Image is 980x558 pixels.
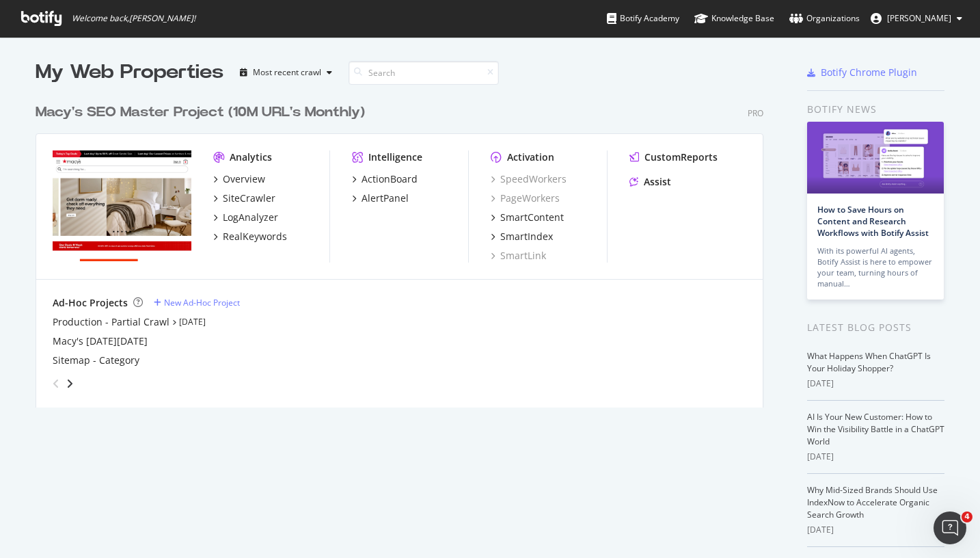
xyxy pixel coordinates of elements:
a: SmartIndex [491,230,553,243]
div: Overview [223,172,265,186]
a: SmartContent [491,211,564,224]
a: Macy's SEO Master Project (10M URL's Monthly) [36,103,370,122]
input: Search [349,61,499,85]
div: With its powerful AI agents, Botify Assist is here to empower your team, turning hours of manual… [817,245,934,289]
a: How to Save Hours on Content and Research Workflows with Botify Assist [817,204,929,239]
a: [DATE] [179,316,206,328]
div: SmartIndex [500,230,553,243]
div: Latest Blog Posts [807,320,944,335]
div: SiteCrawler [223,191,275,205]
div: SmartContent [500,211,564,224]
div: New Ad-Hoc Project [164,297,240,308]
a: What Happens When ChatGPT Is Your Holiday Shopper? [807,350,931,374]
div: angle-left [47,373,65,395]
div: [DATE] [807,451,944,463]
div: ActionBoard [362,172,418,186]
div: grid [36,86,774,408]
a: LogAnalyzer [213,211,278,224]
span: Welcome back, [PERSON_NAME] ! [72,13,195,24]
div: Activation [507,150,554,164]
a: Overview [213,172,265,186]
img: www.macys.com [53,150,191,261]
span: 4 [962,511,972,522]
a: Production - Partial Crawl [53,315,169,329]
div: Ad-Hoc Projects [53,296,128,310]
a: RealKeywords [213,230,287,243]
iframe: Intercom live chat [934,511,966,544]
div: Macy's SEO Master Project (10M URL's Monthly) [36,103,365,122]
div: Analytics [230,150,272,164]
div: [DATE] [807,524,944,536]
a: ActionBoard [352,172,418,186]
div: [DATE] [807,377,944,390]
span: Allison Gollub [887,12,951,24]
a: SmartLink [491,249,546,263]
div: LogAnalyzer [223,211,278,224]
div: Botify news [807,102,944,117]
a: Botify Chrome Plugin [807,66,917,79]
a: PageWorkers [491,191,560,205]
a: Assist [629,175,671,189]
a: New Ad-Hoc Project [154,297,240,308]
a: AI Is Your New Customer: How to Win the Visibility Battle in a ChatGPT World [807,411,944,447]
div: Intelligence [368,150,422,164]
a: SiteCrawler [213,191,275,205]
div: RealKeywords [223,230,287,243]
a: SpeedWorkers [491,172,567,186]
a: AlertPanel [352,191,409,205]
div: Organizations [789,12,860,25]
div: AlertPanel [362,191,409,205]
a: CustomReports [629,150,718,164]
button: [PERSON_NAME] [860,8,973,29]
div: Assist [644,175,671,189]
div: Botify Chrome Plugin [821,66,917,79]
a: Macy's [DATE][DATE] [53,334,148,348]
div: CustomReports [644,150,718,164]
div: Pro [748,107,763,119]
a: Sitemap - Category [53,354,139,367]
img: How to Save Hours on Content and Research Workflows with Botify Assist [807,122,944,194]
div: My Web Properties [36,59,223,86]
div: Botify Academy [607,12,679,25]
a: Why Mid-Sized Brands Should Use IndexNow to Accelerate Organic Search Growth [807,484,938,520]
div: angle-right [65,377,74,390]
div: Knowledge Base [694,12,774,25]
button: Most recent crawl [234,62,338,83]
div: Most recent crawl [253,68,321,77]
